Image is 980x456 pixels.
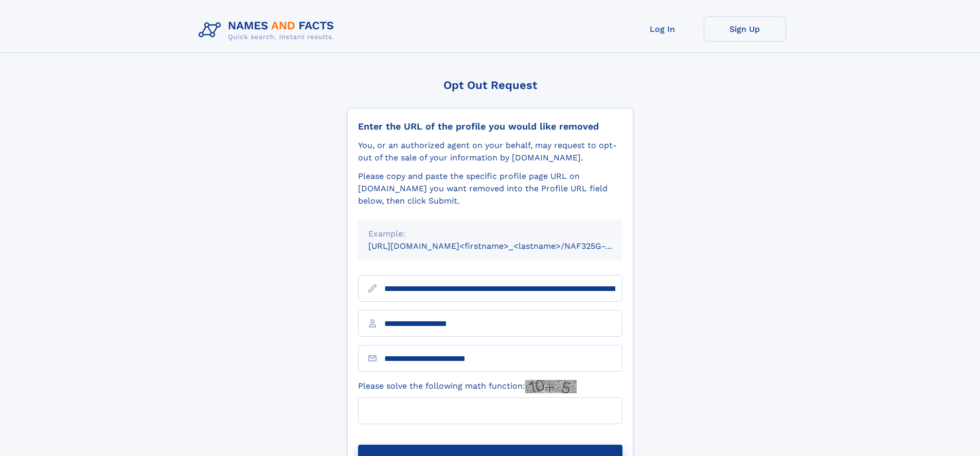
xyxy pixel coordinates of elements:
div: Enter the URL of the profile you would like removed [358,121,622,132]
div: Please copy and paste the specific profile page URL on [DOMAIN_NAME] you want removed into the Pr... [358,170,622,207]
small: [URL][DOMAIN_NAME]<firstname>_<lastname>/NAF325G-xxxxxxxx [368,241,642,251]
div: You, or an authorized agent on your behalf, may request to opt-out of the sale of your informatio... [358,139,622,164]
div: Example: [368,228,612,240]
img: Logo Names and Facts [194,16,343,44]
label: Please solve the following math function: [358,380,577,393]
a: Log In [621,16,704,42]
div: Opt Out Request [347,79,633,92]
a: Sign Up [704,16,786,42]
